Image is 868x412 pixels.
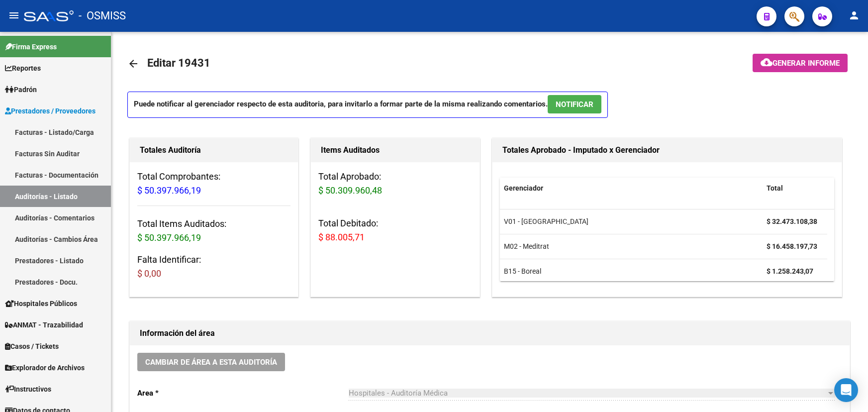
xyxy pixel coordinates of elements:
h3: Falta Identificar: [137,253,290,281]
span: Casos / Tickets [5,341,59,352]
strong: $ 32.473.108,38 [767,217,817,225]
mat-icon: menu [8,9,20,21]
h3: Total Items Auditados: [137,217,290,245]
span: Reportes [5,63,41,74]
span: Firma Express [5,41,57,52]
span: Cambiar de área a esta auditoría [145,358,277,367]
h1: Items Auditados [321,142,469,158]
span: Explorador de Archivos [5,362,85,373]
span: $ 50.397.966,19 [137,232,201,243]
span: $ 0,00 [137,268,161,279]
span: Editar 19431 [147,57,210,69]
mat-icon: arrow_back [127,58,139,70]
span: Gerenciador [504,184,543,192]
span: Prestadores / Proveedores [5,105,96,116]
h3: Total Debitado: [318,216,472,244]
h1: Totales Auditoría [140,142,288,158]
h3: Total Aprobado: [318,170,472,198]
p: Area * [137,388,349,399]
button: Generar informe [753,54,848,72]
span: - OSMISS [79,5,126,27]
span: $ 50.309.960,48 [318,185,382,196]
strong: $ 1.258.243,07 [767,267,813,275]
div: Open Intercom Messenger [834,378,858,402]
span: Generar informe [772,59,840,68]
span: Instructivos [5,384,51,395]
span: NOTIFICAR [556,100,593,109]
span: $ 88.005,71 [318,232,365,242]
mat-icon: cloud_download [761,56,772,68]
strong: $ 16.458.197,73 [767,242,817,250]
span: B15 - Boreal [504,267,541,275]
span: Padrón [5,84,37,95]
span: M02 - Meditrat [504,242,549,250]
datatable-header-cell: Total [763,178,827,199]
span: V01 - [GEOGRAPHIC_DATA] [504,217,588,225]
p: Puede notificar al gerenciador respecto de esta auditoria, para invitarlo a formar parte de la mi... [127,92,608,118]
mat-icon: person [848,9,860,21]
datatable-header-cell: Gerenciador [500,178,763,199]
span: Hospitales - Auditoría Médica [349,389,448,398]
h3: Total Comprobantes: [137,170,290,198]
span: ANMAT - Trazabilidad [5,319,83,330]
button: NOTIFICAR [548,95,601,113]
h1: Información del área [140,325,840,341]
span: Hospitales Públicos [5,298,77,309]
span: $ 50.397.966,19 [137,185,201,196]
button: Cambiar de área a esta auditoría [137,353,285,371]
h1: Totales Aprobado - Imputado x Gerenciador [502,142,832,158]
span: Total [767,184,783,192]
